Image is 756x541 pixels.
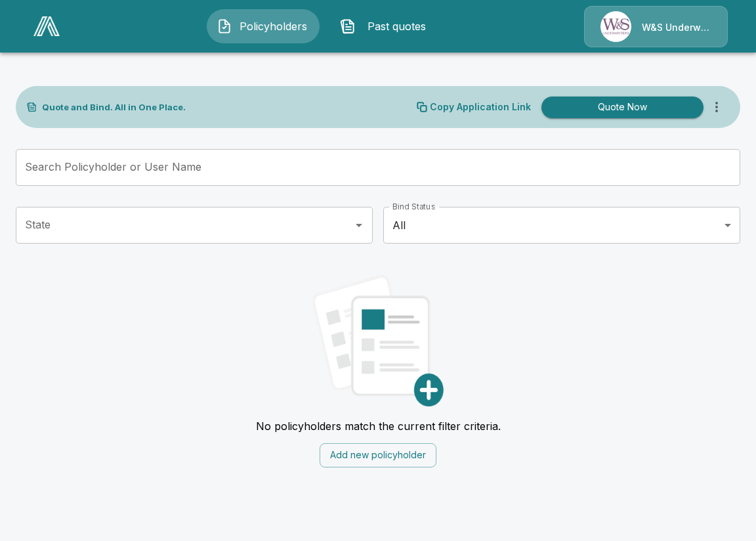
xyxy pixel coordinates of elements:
div: All [383,207,740,244]
a: Quote Now [536,97,703,118]
img: Past quotes Icon [340,18,356,34]
p: No policyholders match the current filter criteria. [256,420,501,433]
button: Open [350,216,368,234]
button: Quote Now [541,97,703,118]
button: Add new policyholder [320,443,436,467]
button: Policyholders IconPolicyholders [207,9,320,43]
label: Bind Status [392,201,435,212]
img: AA Logo [33,16,60,36]
span: Policyholders [238,18,310,34]
p: Quote and Bind. All in One Place. [42,103,186,112]
a: Add new policyholder [320,448,436,461]
p: Copy Application Link [430,102,531,112]
button: more [703,94,730,120]
img: Policyholders Icon [217,18,232,34]
button: Past quotes IconPast quotes [330,9,443,43]
span: Past quotes [361,18,433,34]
